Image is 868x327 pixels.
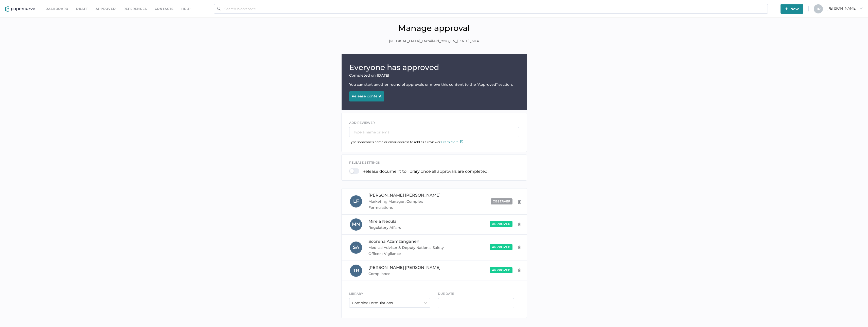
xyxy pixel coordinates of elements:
input: Search Workspace [214,4,768,14]
span: [PERSON_NAME] [826,6,863,11]
span: New [785,4,799,14]
button: Release content [349,91,384,101]
span: approved [492,222,510,226]
a: References [123,6,147,12]
span: T R [353,268,359,273]
a: Learn More [441,140,463,144]
span: [PERSON_NAME] [PERSON_NAME] [368,265,440,270]
img: delete [518,245,522,249]
img: delete [518,222,522,226]
i: arrow_right [859,6,863,10]
p: Release document to library once all approvals are completed. [362,169,488,174]
span: M N [352,221,360,227]
span: DUE DATE [438,292,454,296]
div: Complex Formulations [352,301,393,305]
span: ADD REVIEWER [349,121,375,125]
div: Completed on [DATE] [349,73,519,78]
span: approved [492,245,510,249]
div: You can start another round of approvals or move this content to the "Approved" section. [349,82,519,87]
span: Medical Advisor & Deputy National Safety Officer • Vigilance [368,245,445,257]
span: S A [353,245,359,250]
span: release settings [349,161,380,164]
img: delete [518,200,522,204]
span: Soorena Azamzanganeh [368,239,419,244]
button: New [781,4,803,14]
span: [PERSON_NAME] [PERSON_NAME] [368,193,440,198]
span: observer [493,199,510,203]
div: help [181,6,191,12]
h1: Manage approval [4,23,864,33]
span: approved [492,268,510,272]
span: Type someone's name or email address to add as a reviewer. [349,140,463,144]
div: Release content [352,94,382,98]
span: T D [816,7,821,11]
span: Regulatory Affairs [368,225,445,231]
img: external-link-icon.7ec190a1.svg [460,140,463,143]
img: delete [518,268,522,272]
span: Mirela Neculai [368,219,398,224]
a: Contacts [155,6,174,12]
a: Approved [96,6,116,12]
a: Draft [76,6,88,12]
span: Marketing Manager, Complex Formulations [368,198,445,211]
h1: Everyone has approved [349,62,519,73]
span: L F [353,198,359,204]
img: search.bf03fe8b.svg [217,7,221,11]
img: plus-white.e19ec114.svg [785,7,788,10]
span: Compliance [368,271,445,277]
img: papercurve-logo-colour.7244d18c.svg [5,6,35,12]
input: Type a name or email [349,127,519,137]
span: LIBRARY [349,292,363,296]
a: Dashboard [45,6,68,12]
span: [MEDICAL_DATA]_DetailAid_7x10_EN_[DATE]_MLR [389,39,479,44]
